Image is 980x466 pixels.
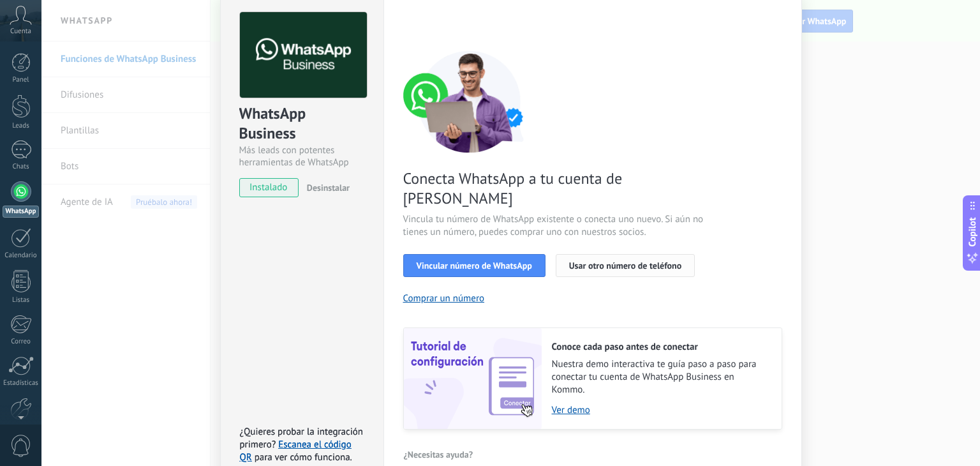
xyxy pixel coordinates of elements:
[3,252,40,260] div: Calendario
[403,445,474,464] button: ¿Necesitas ayuda?
[255,451,352,463] span: para ver cómo funciona.
[569,261,681,270] span: Usar otro número de teléfono
[404,450,473,459] span: ¿Necesitas ayuda?
[307,182,350,193] span: Desinstalar
[240,426,364,451] span: ¿Quieres probar la integración primero?
[403,169,707,208] span: Conecta WhatsApp a tu cuenta de [PERSON_NAME]
[302,178,350,197] button: Desinstalar
[240,12,367,98] img: logo_main.png
[3,163,40,171] div: Chats
[417,261,532,270] span: Vincular número de WhatsApp
[10,27,31,36] span: Cuenta
[239,103,365,144] div: WhatsApp Business
[403,50,537,153] img: connect number
[552,404,769,416] a: Ver demo
[403,213,707,239] span: Vincula tu número de WhatsApp existente o conecta uno nuevo. Si aún no tienes un número, puedes c...
[240,178,298,197] span: instalado
[3,379,40,387] div: Estadísticas
[3,206,39,218] div: WhatsApp
[966,218,979,247] span: Copilot
[3,122,40,130] div: Leads
[240,439,352,463] a: Escanea el código QR
[3,338,40,346] div: Correo
[239,144,365,169] div: Más leads con potentes herramientas de WhatsApp
[3,296,40,304] div: Listas
[552,358,769,396] span: Nuestra demo interactiva te guía paso a paso para conectar tu cuenta de WhatsApp Business en Kommo.
[552,341,769,353] h2: Conoce cada paso antes de conectar
[3,76,40,84] div: Panel
[403,292,485,304] button: Comprar un número
[403,254,546,277] button: Vincular número de WhatsApp
[556,254,695,277] button: Usar otro número de teléfono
